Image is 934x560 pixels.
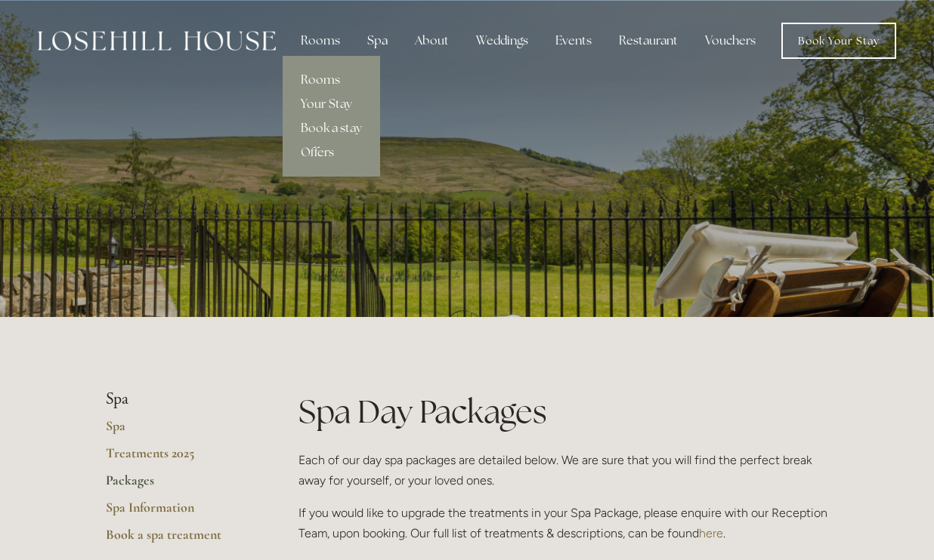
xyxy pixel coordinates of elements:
a: Book a stay [283,116,380,140]
p: Each of our day spa packages are detailed below. We are sure that you will find the perfect break... [298,450,828,491]
a: Packages [106,472,250,499]
a: Book Your Stay [781,23,896,59]
a: Your Stay [283,92,380,116]
p: If you would like to upgrade the treatments in your Spa Package, please enquire with our Receptio... [298,503,828,543]
a: Treatments 2025 [106,445,250,472]
div: About [403,26,461,56]
a: Spa [106,417,250,445]
div: Weddings [464,26,540,56]
a: here [699,526,723,540]
h1: Spa Day Packages [298,389,828,434]
div: Restaurant [607,26,690,56]
a: Book a spa treatment [106,526,250,553]
div: Events [543,26,604,56]
a: Spa Information [106,499,250,526]
li: Spa [106,389,250,409]
a: Offers [283,140,380,165]
div: Rooms [289,26,352,56]
a: Rooms [283,68,380,92]
img: Losehill House [38,31,276,51]
div: Spa [355,26,400,56]
a: Vouchers [693,26,768,56]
